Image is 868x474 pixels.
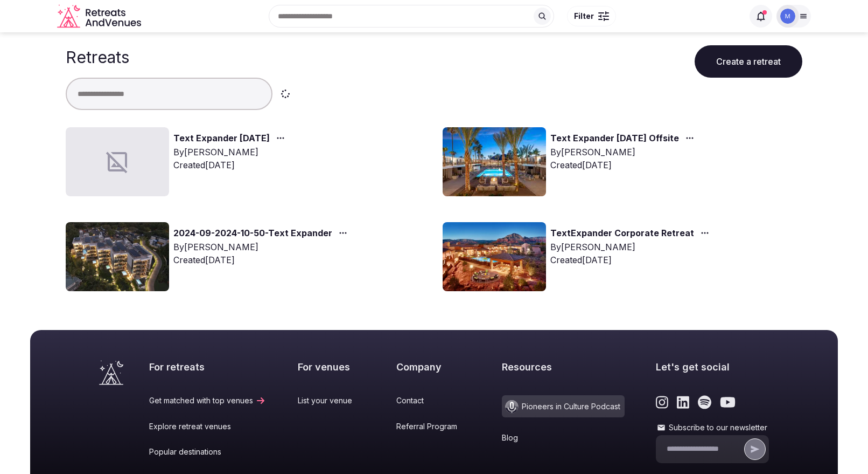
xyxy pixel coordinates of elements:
a: Get matched with top venues [149,395,266,406]
div: Created [DATE] [173,159,289,171]
a: TextExpander Corporate Retreat [550,226,694,241]
div: Created [DATE] [550,159,698,171]
a: Link to the retreats and venues Instagram page [656,395,668,409]
h1: Retreats [66,47,129,67]
div: Created [DATE] [550,253,713,266]
a: Pioneers in Culture Podcast [502,395,625,417]
img: Top retreat image for the retreat: Text Expander May 2025 Offsite [443,127,546,196]
div: By [PERSON_NAME] [173,146,289,159]
a: Visit the homepage [99,360,123,385]
a: Link to the retreats and venues Spotify page [698,395,711,409]
span: Filter [574,11,594,22]
img: Top retreat image for the retreat: TextExpander Corporate Retreat [443,222,546,291]
a: Contact [396,395,470,406]
a: Link to the retreats and venues LinkedIn page [677,395,689,409]
a: List your venue [298,395,365,406]
div: Created [DATE] [173,253,352,266]
h2: Let's get social [656,360,769,374]
svg: Retreats and Venues company logo [57,4,143,29]
a: Referral Program [396,421,470,432]
button: Filter [567,6,616,26]
h2: For retreats [149,360,266,374]
img: Top retreat image for the retreat: 2024-09-2024-10-50-Text Expander [66,222,169,291]
h2: For venues [298,360,365,374]
a: Text Expander [DATE] [173,132,270,146]
a: Text Expander [DATE] Offsite [550,132,679,146]
a: Explore retreat venues [149,421,266,432]
a: 2024-09-2024-10-50-Text Expander [173,226,332,241]
a: Visit the homepage [57,4,143,29]
div: By [PERSON_NAME] [173,241,352,253]
div: By [PERSON_NAME] [550,146,698,159]
div: By [PERSON_NAME] [550,241,713,253]
img: Marcie Arvelo [780,9,795,24]
h2: Resources [502,360,625,374]
h2: Company [396,360,470,374]
a: Link to the retreats and venues Youtube page [720,395,736,409]
a: Blog [502,432,625,443]
label: Subscribe to our newsletter [656,422,769,433]
a: Popular destinations [149,446,266,457]
button: Create a retreat [695,45,802,78]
